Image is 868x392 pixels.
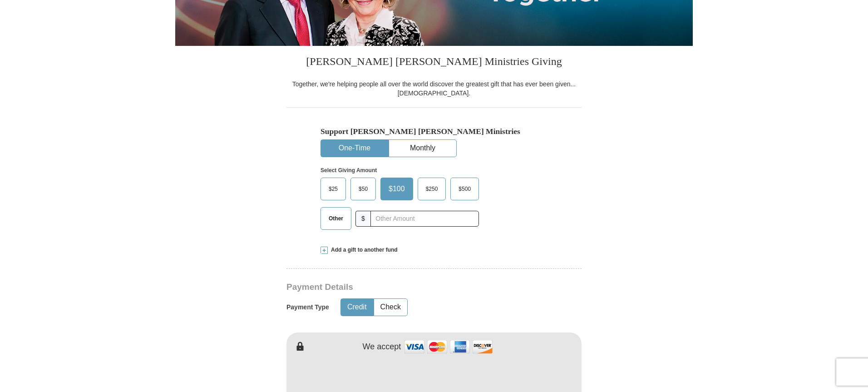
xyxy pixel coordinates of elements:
[321,167,377,174] strong: Select Giving Amount
[384,182,409,196] span: $100
[454,182,475,196] span: $500
[403,337,494,357] img: credit cards accepted
[389,140,456,157] button: Monthly
[286,282,518,293] h3: Payment Details
[321,140,388,157] button: One-Time
[341,299,373,316] button: Credit
[286,79,582,98] div: Together, we're helping people all over the world discover the greatest gift that has ever been g...
[286,303,329,311] h5: Payment Type
[421,182,443,196] span: $250
[354,182,372,196] span: $50
[328,246,398,254] span: Add a gift to another fund
[324,182,342,196] span: $25
[370,211,479,227] input: Other Amount
[321,127,547,136] h5: Support [PERSON_NAME] [PERSON_NAME] Ministries
[324,212,348,225] span: Other
[374,299,407,316] button: Check
[355,211,371,227] span: $
[286,46,582,79] h3: [PERSON_NAME] [PERSON_NAME] Ministries Giving
[363,342,401,352] h4: We accept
